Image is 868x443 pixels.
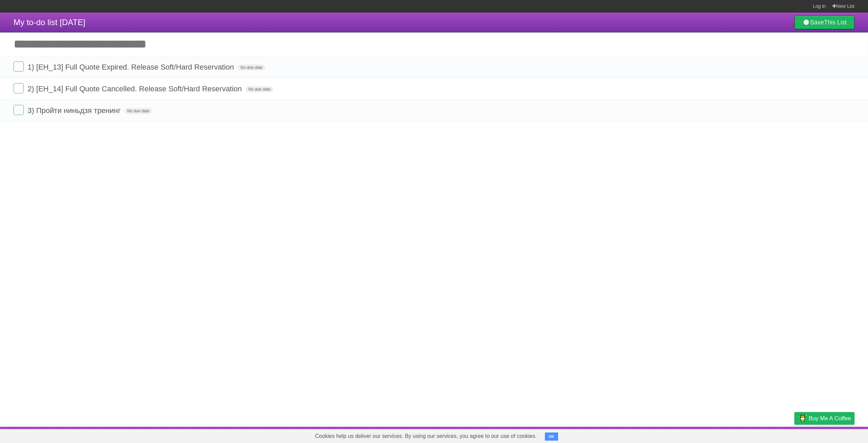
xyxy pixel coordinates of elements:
a: SaveThis List [794,16,854,29]
a: Terms [763,428,777,441]
a: Suggest a feature [812,428,854,441]
button: OK [545,432,558,441]
label: Done [14,61,24,72]
span: Buy me a coffee [809,412,851,424]
label: Done [14,83,24,93]
span: No due date [124,108,152,114]
a: Developers [727,428,754,441]
b: This List [824,19,847,26]
span: 1) [EH_13] Full Quote Expired. Release Soft/Hard Reservation [27,63,236,71]
label: Done [14,105,24,115]
span: 2) [EH_14] Full Quote Cancelled. Release Soft/Hard Reservation [27,85,243,93]
a: Privacy [786,428,803,441]
img: Buy me a coffee [798,412,807,424]
span: My to-do list [DATE] [14,18,85,27]
span: Cookies help us deliver our services. By using our services, you agree to our use of cookies. [308,429,544,443]
span: 3) Пройти ниньдзя тренинг [27,106,122,115]
span: No due date [245,86,273,92]
span: No due date [238,64,265,71]
a: About [704,428,718,441]
a: Buy me a coffee [794,412,854,425]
